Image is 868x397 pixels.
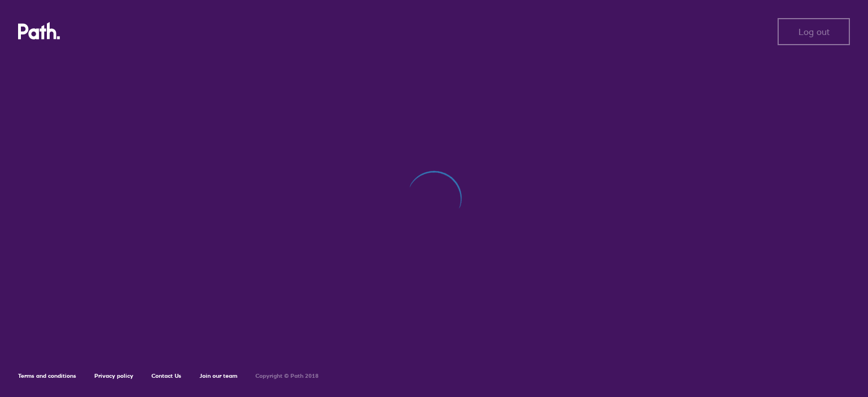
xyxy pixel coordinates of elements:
[255,373,319,379] h6: Copyright © Path 2018
[18,372,76,379] a: Terms and conditions
[94,372,133,379] a: Privacy policy
[778,18,850,45] button: Log out
[199,372,237,379] a: Join our team
[798,27,830,37] span: Log out
[151,372,181,379] a: Contact Us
